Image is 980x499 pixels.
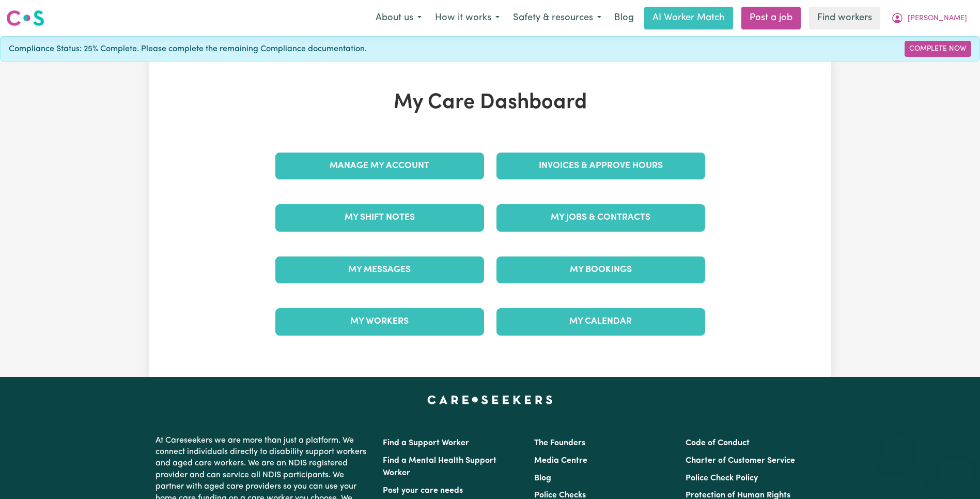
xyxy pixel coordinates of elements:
button: About us [369,7,428,29]
a: Post your care needs [383,487,463,495]
img: Careseekers logo [6,9,44,27]
iframe: Button to launch messaging window [939,458,972,491]
button: Safety & resources [506,7,608,29]
span: [PERSON_NAME] [908,13,967,24]
a: Post a job [741,7,801,29]
a: Invoices & Approve Hours [496,153,705,179]
iframe: Close message [883,433,904,453]
a: Find a Mental Health Support Worker [383,457,496,477]
a: Charter of Customer Service [686,457,795,465]
a: My Calendar [496,308,705,335]
a: My Jobs & Contracts [496,204,705,231]
a: Complete Now [905,41,971,57]
button: My Account [884,7,974,29]
a: Find workers [809,7,880,29]
a: My Workers [275,308,484,335]
a: AI Worker Match [644,7,733,29]
a: Police Check Policy [686,474,758,482]
a: Careseekers home page [427,396,553,404]
a: Find a Support Worker [383,439,469,447]
a: Blog [534,474,551,482]
a: My Messages [275,256,484,283]
a: Manage My Account [275,153,484,179]
a: Careseekers logo [6,6,44,30]
a: The Founders [534,439,585,447]
a: Code of Conduct [686,439,750,447]
a: Media Centre [534,457,587,465]
h1: My Care Dashboard [269,90,711,115]
a: My Shift Notes [275,204,484,231]
span: Compliance Status: 25% Complete. Please complete the remaining Compliance documentation. [9,43,367,55]
a: My Bookings [496,256,705,283]
a: Blog [608,7,640,29]
button: How it works [428,7,506,29]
